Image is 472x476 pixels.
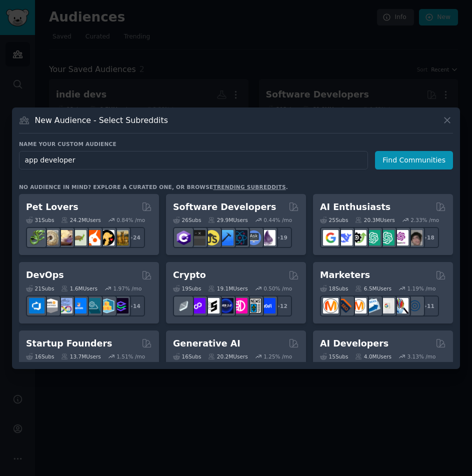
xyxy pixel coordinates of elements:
img: defiblockchain [232,298,247,313]
img: csharp [176,230,191,245]
img: AItoolsCatalog [351,230,366,245]
div: 0.50 % /mo [263,285,292,292]
div: 19.1M Users [208,285,247,292]
h2: AI Enthusiasts [320,201,390,213]
div: 29.9M Users [208,216,247,223]
img: PetAdvice [99,230,114,245]
img: dogbreed [113,230,128,245]
div: 0.84 % /mo [116,216,145,223]
div: No audience in mind? Explore a curated one, or browse . [19,183,288,190]
div: 1.19 % /mo [407,285,436,292]
img: turtle [71,230,86,245]
div: 16 Sub s [26,353,54,360]
h2: Pet Lovers [26,201,78,213]
img: cockatiel [85,230,100,245]
img: Emailmarketing [365,298,380,313]
img: chatgpt_prompts_ [379,230,394,245]
input: Pick a short name, like "Digital Marketers" or "Movie-Goers" [19,151,368,169]
img: AWS_Certified_Experts [43,298,58,313]
div: 1.6M Users [61,285,97,292]
div: 25 Sub s [320,216,348,223]
img: defi_ [260,298,275,313]
div: 4.0M Users [355,353,391,360]
div: + 18 [418,227,439,248]
img: platformengineering [85,298,100,313]
div: + 12 [271,295,292,316]
img: leopardgeckos [57,230,72,245]
img: bigseo [337,298,352,313]
h2: Startup Founders [26,337,112,350]
img: content_marketing [323,298,338,313]
img: OnlineMarketing [407,298,422,313]
img: PlatformEngineers [113,298,128,313]
h3: New Audience - Select Subreddits [35,115,168,125]
img: CryptoNews [246,298,261,313]
div: 24.2M Users [61,216,100,223]
div: 2.33 % /mo [410,216,439,223]
div: + 19 [271,227,292,248]
img: OpenAIDev [393,230,408,245]
div: 19 Sub s [173,285,201,292]
div: 3.13 % /mo [407,353,436,360]
div: + 14 [124,295,145,316]
img: chatgpt_promptDesign [365,230,380,245]
div: 0.44 % /mo [263,216,292,223]
h2: DevOps [26,269,64,281]
img: herpetology [29,230,44,245]
img: ethfinance [176,298,191,313]
img: software [190,230,205,245]
h2: Crypto [173,269,206,281]
img: Docker_DevOps [57,298,72,313]
img: aws_cdk [99,298,114,313]
div: + 11 [418,295,439,316]
div: 16 Sub s [173,353,201,360]
img: iOSProgramming [218,230,233,245]
img: MarketingResearch [393,298,408,313]
h2: Software Developers [173,201,276,213]
h2: AI Developers [320,337,388,350]
div: 1.25 % /mo [263,353,292,360]
img: ArtificalIntelligence [407,230,422,245]
div: 1.51 % /mo [116,353,145,360]
div: 31 Sub s [26,216,54,223]
div: 20.2M Users [208,353,247,360]
div: 13.7M Users [61,353,100,360]
a: trending subreddits [213,184,285,190]
img: DevOpsLinks [71,298,86,313]
img: learnjavascript [204,230,219,245]
h3: Name your custom audience [19,140,453,147]
div: 1.97 % /mo [113,285,142,292]
img: googleads [379,298,394,313]
img: ethstaker [204,298,219,313]
div: 15 Sub s [320,353,348,360]
img: AskComputerScience [246,230,261,245]
img: AskMarketing [351,298,366,313]
button: Find Communities [375,151,453,169]
div: 26 Sub s [173,216,201,223]
img: DeepSeek [337,230,352,245]
img: elixir [260,230,275,245]
img: web3 [218,298,233,313]
div: 20.3M Users [355,216,394,223]
h2: Generative AI [173,337,240,350]
img: reactnative [232,230,247,245]
div: + 24 [124,227,145,248]
img: ballpython [43,230,58,245]
div: 6.5M Users [355,285,391,292]
h2: Marketers [320,269,370,281]
img: 0xPolygon [190,298,205,313]
img: GoogleGeminiAI [323,230,338,245]
div: 18 Sub s [320,285,348,292]
img: azuredevops [29,298,44,313]
div: 21 Sub s [26,285,54,292]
